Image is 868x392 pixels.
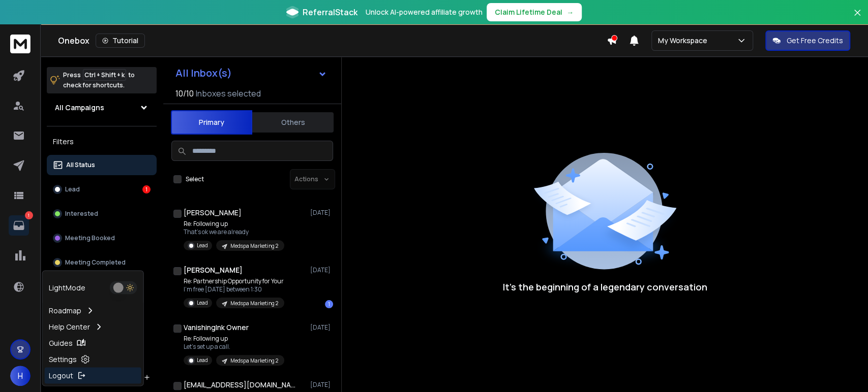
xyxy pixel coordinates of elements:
h1: All Inbox(s) [175,68,232,78]
p: Help Center [49,321,90,332]
p: Settings [49,354,77,364]
button: Close banner [851,6,864,30]
button: Others [252,111,334,134]
a: Help Center [45,318,141,335]
a: Settings [45,351,141,367]
div: Onebox [58,34,607,48]
button: All Inbox(s) [167,63,335,83]
p: Get Free Credits [787,36,843,46]
p: [DATE] [310,381,333,389]
p: My Workspace [658,36,711,46]
p: Light Mode [49,282,85,292]
h1: [PERSON_NAME] [184,265,243,275]
div: 1 [325,300,333,308]
p: Lead [65,185,80,193]
button: Meeting Booked [47,228,157,248]
p: Interested [65,210,98,218]
span: 10 / 10 [175,87,194,100]
span: → [566,7,574,17]
p: Guides [49,338,73,348]
a: 1 [9,215,29,236]
p: It’s the beginning of a legendary conversation [503,280,707,294]
p: 1 [25,211,33,219]
button: Get Free Credits [765,30,850,51]
p: Re: Following up [184,220,284,228]
a: Guides [45,335,141,351]
p: Press to check for shortcuts. [63,70,135,90]
p: Re: Partnership Opportunity for Your [184,277,284,285]
span: Ctrl + Shift + k [83,69,126,81]
h1: [PERSON_NAME] [184,208,242,218]
span: ReferralStack [303,6,357,18]
p: [DATE] [310,266,333,274]
a: Roadmap [45,302,141,318]
p: Let’s set up a call. [184,343,284,351]
button: Primary [171,110,252,135]
button: All Campaigns [47,97,157,118]
p: Roadmap [49,305,81,315]
p: Re: Following up [184,335,284,343]
h3: Filters [47,135,157,149]
p: All Status [66,161,95,169]
button: Interested [47,204,157,224]
div: 1 [142,185,151,193]
button: H [10,366,31,386]
p: Medspa Marketing 2 [230,300,278,307]
label: Select [186,175,204,183]
p: [DATE] [310,209,333,217]
h1: VanishingInk Owner [184,322,249,333]
p: Logout [49,370,73,380]
p: That’s ok we are already [184,228,284,236]
button: Claim Lifetime Deal→ [487,3,582,21]
p: [DATE] [310,323,333,332]
p: Medspa Marketing 2 [230,242,278,250]
p: Lead [197,356,208,364]
button: Meeting Completed [47,252,157,273]
p: Lead [197,242,208,249]
p: I’m free [DATE] between 1:30 [184,285,284,293]
h1: All Campaigns [55,103,104,113]
p: Medspa Marketing 2 [230,357,278,365]
button: All Status [47,155,157,175]
h3: Inboxes selected [196,87,261,100]
h1: [EMAIL_ADDRESS][DOMAIN_NAME] [184,380,295,390]
button: Tutorial [96,34,145,48]
p: Meeting Booked [65,234,115,242]
p: Unlock AI-powered affiliate growth [366,7,483,17]
p: Lead [197,299,208,307]
button: Lead1 [47,179,157,200]
p: Meeting Completed [65,258,126,267]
